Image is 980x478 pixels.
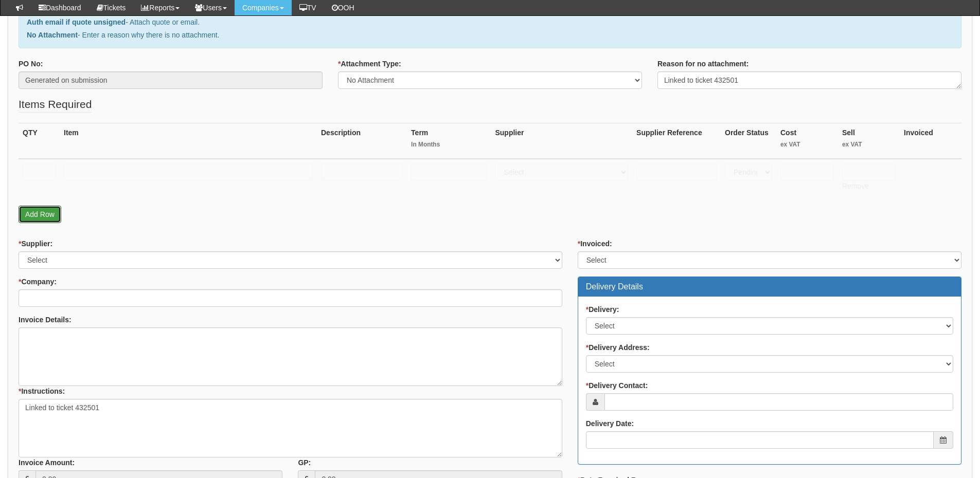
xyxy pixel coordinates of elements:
th: Supplier Reference [632,123,721,159]
a: Remove [842,182,869,190]
p: - Enter a reason why there is no attachment. [27,30,953,40]
th: Item [60,123,317,159]
b: Auth email if quote unsigned [27,18,126,26]
label: Invoice Amount: [19,457,75,468]
label: Delivery: [586,304,619,315]
th: Order Status [721,123,776,159]
a: Add Row [19,206,61,223]
label: Delivery Contact: [586,380,648,391]
label: Attachment Type: [338,59,401,69]
th: Supplier [491,123,632,159]
th: QTY [19,123,60,159]
label: Instructions: [19,386,65,396]
label: GP: [298,457,311,468]
b: No Attachment [27,31,78,39]
small: ex VAT [842,140,896,149]
h3: Delivery Details [586,282,953,291]
th: Term [407,123,491,159]
th: Sell [838,123,900,159]
label: Supplier: [19,238,52,249]
label: Reason for no attachment: [657,59,749,69]
th: Invoiced [900,123,961,159]
th: Description [317,123,407,159]
label: Invoiced: [578,238,612,249]
label: Delivery Address: [586,342,650,353]
p: - Attach quote or email. [27,17,953,27]
label: Company: [19,277,57,287]
label: Invoice Details: [19,315,72,325]
legend: Items Required [19,97,92,113]
label: PO No: [19,59,43,69]
label: Delivery Date: [586,418,634,429]
small: In Months [411,140,487,149]
th: Cost [776,123,838,159]
small: ex VAT [780,140,834,149]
